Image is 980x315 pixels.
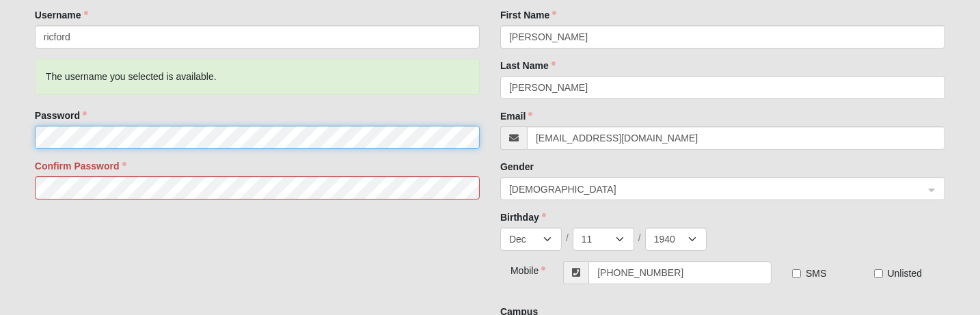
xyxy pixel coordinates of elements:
[509,182,924,197] span: Male
[500,109,532,123] label: Email
[35,159,126,173] label: Confirm Password
[35,109,87,122] label: Password
[806,268,826,279] span: SMS
[500,210,546,224] label: Birthday
[500,261,537,277] div: Mobile
[500,59,556,72] label: Last Name
[638,231,641,245] span: /
[500,8,556,22] label: First Name
[35,8,88,22] label: Username
[566,231,569,245] span: /
[888,268,923,279] span: Unlisted
[874,269,883,278] input: Unlisted
[792,269,801,278] input: SMS
[35,59,480,95] div: The username you selected is available.
[500,160,534,174] label: Gender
